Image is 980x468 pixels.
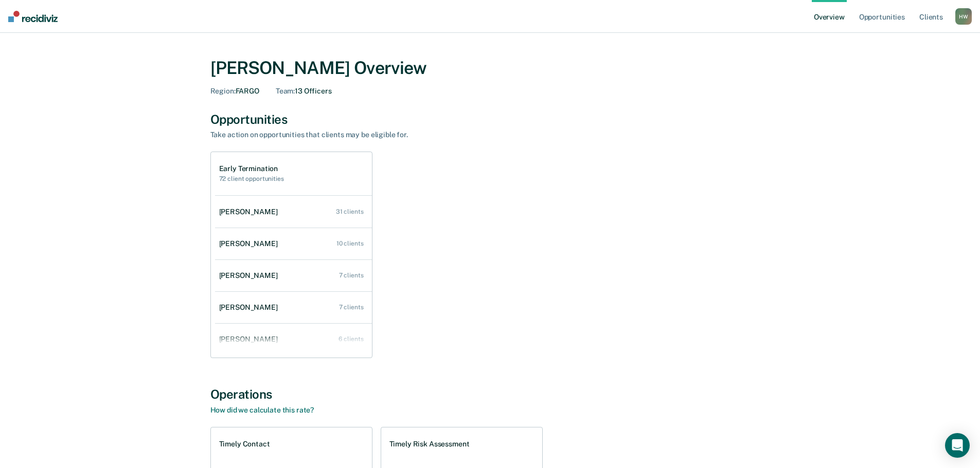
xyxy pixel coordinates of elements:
[210,87,259,96] div: FARGO
[215,229,372,258] a: [PERSON_NAME] 10 clients
[219,175,284,182] h2: 72 client opportunities
[339,272,364,279] div: 7 clients
[336,208,364,215] div: 31 clients
[339,304,364,311] div: 7 clients
[389,440,470,448] h1: Timely Risk Assessment
[215,197,372,227] a: [PERSON_NAME] 31 clients
[276,87,332,96] div: 13 Officers
[219,239,282,248] div: [PERSON_NAME]
[945,433,970,458] div: Open Intercom Messenger
[210,406,314,414] a: How did we calculate this rate?
[210,130,571,139] div: Take action on opportunities that clients may be eligible for.
[338,335,364,343] div: 6 clients
[336,240,364,247] div: 10 clients
[219,208,282,216] div: [PERSON_NAME]
[210,112,770,127] div: Opportunities
[955,8,972,25] div: H W
[210,87,236,95] span: Region :
[210,387,770,402] div: Operations
[210,58,770,79] div: [PERSON_NAME] Overview
[219,440,270,448] h1: Timely Contact
[215,261,372,290] a: [PERSON_NAME] 7 clients
[219,271,282,280] div: [PERSON_NAME]
[219,303,282,312] div: [PERSON_NAME]
[955,8,972,25] button: HW
[219,335,282,344] div: [PERSON_NAME]
[8,11,58,22] img: Recidiviz
[215,325,372,354] a: [PERSON_NAME] 6 clients
[276,87,295,95] span: Team :
[219,164,284,173] h1: Early Termination
[215,293,372,322] a: [PERSON_NAME] 7 clients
